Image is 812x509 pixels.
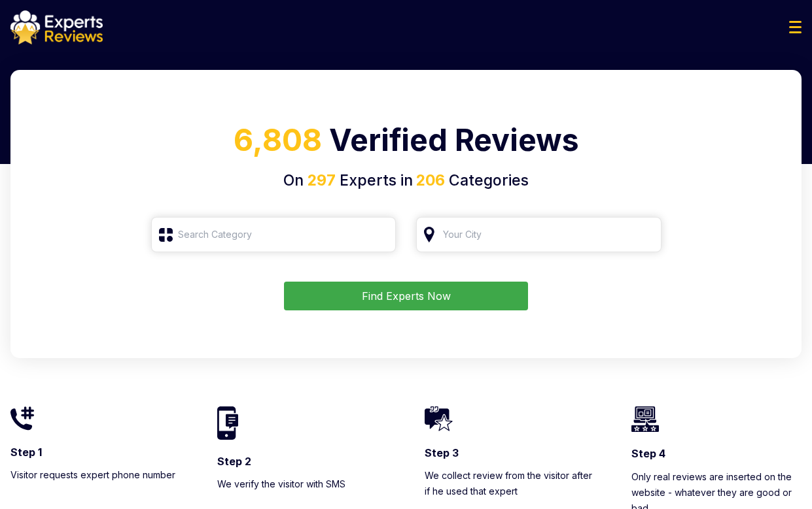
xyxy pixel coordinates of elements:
input: Your City [416,217,662,252]
p: We collect review from the visitor after if he used that expert [425,468,595,499]
img: homeIcon4 [631,406,659,432]
h4: On Experts in Categories [26,169,786,192]
img: homeIcon3 [425,406,453,431]
img: Menu Icon [789,21,802,33]
h3: Step 1 [10,445,181,459]
img: logo [10,10,103,44]
img: homeIcon1 [10,406,34,431]
img: homeIcon2 [217,406,238,439]
span: 297 [308,171,336,189]
p: Visitor requests expert phone number [10,467,181,483]
p: We verify the visitor with SMS [217,476,387,492]
span: 206 [413,171,445,189]
span: 6,808 [234,122,322,158]
h1: Verified Reviews [26,118,786,169]
h3: Step 4 [631,446,802,461]
button: Find Experts Now [284,282,528,310]
input: Search Category [151,217,397,252]
h3: Step 3 [425,446,595,460]
h3: Step 2 [217,454,387,468]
